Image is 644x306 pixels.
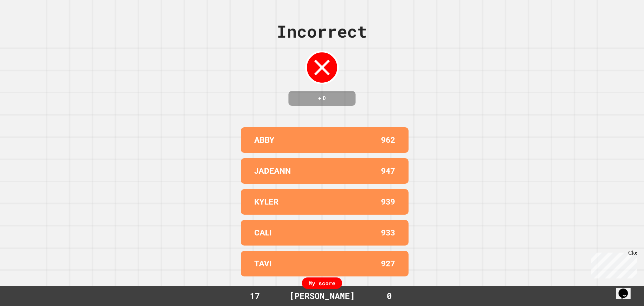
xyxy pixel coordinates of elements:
p: 947 [381,165,395,177]
div: My score [302,277,342,289]
iframe: chat widget [616,279,637,299]
div: Chat with us now!Close [3,3,46,43]
p: ABBY [254,134,274,146]
div: Incorrect [277,19,367,44]
h4: + 0 [295,94,349,102]
p: 962 [381,134,395,146]
p: 933 [381,227,395,239]
div: 17 [230,290,280,302]
p: JADEANN [254,165,291,177]
iframe: chat widget [588,250,637,278]
p: 939 [381,196,395,208]
p: CALI [254,227,272,239]
div: 0 [364,290,414,302]
div: [PERSON_NAME] [283,290,362,302]
p: 927 [381,258,395,270]
p: KYLER [254,196,278,208]
p: TAVI [254,258,272,270]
